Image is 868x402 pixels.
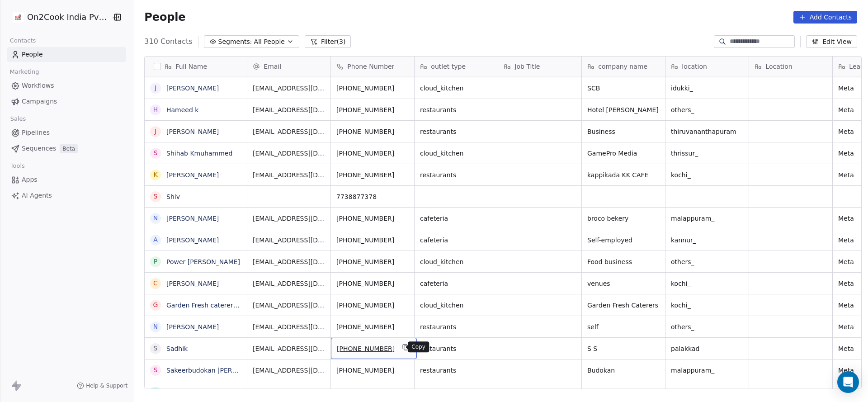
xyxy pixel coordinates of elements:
a: Hameed k [166,106,198,114]
div: S [154,192,158,201]
span: [EMAIL_ADDRESS][DOMAIN_NAME] [253,84,325,93]
a: Pipelines [7,125,126,140]
span: self [587,322,660,331]
a: Sakeerbudokan [PERSON_NAME] [166,367,270,374]
span: cafeteria [420,279,492,288]
p: Copy [411,343,425,350]
span: others_ [671,105,743,114]
span: restaurants [420,127,492,136]
span: restaurants [420,388,492,397]
a: Workflows [7,78,126,93]
span: [EMAIL_ADDRESS][DOMAIN_NAME] [253,236,325,245]
span: [PHONE_NUMBER] [336,214,409,223]
span: [EMAIL_ADDRESS][DOMAIN_NAME] [253,214,325,223]
span: others_ [671,257,743,266]
span: [EMAIL_ADDRESS][DOMAIN_NAME] [253,279,325,288]
span: others_ [671,322,743,331]
a: [PERSON_NAME] [166,215,219,222]
span: Phone Number [347,62,394,71]
span: People [22,50,43,59]
span: [PHONE_NUMBER] [336,279,409,288]
span: Sales [6,112,30,126]
span: Garden Fresh Caterers [587,301,660,310]
span: [EMAIL_ADDRESS][DOMAIN_NAME] [253,322,325,331]
a: Apps [7,172,126,187]
span: location [682,62,707,71]
span: GamePro Media [587,149,660,158]
span: kochi_ [671,301,743,310]
div: Location [749,57,832,76]
span: kochi_ [671,279,743,288]
span: Self-Employed [587,388,660,397]
a: [PERSON_NAME] [166,280,219,287]
div: Email [247,57,330,76]
span: [GEOGRAPHIC_DATA] [671,388,743,397]
span: [PHONE_NUMBER] [336,149,409,158]
span: 310 Contacts [144,36,192,47]
span: [PHONE_NUMBER] [336,301,409,310]
div: location [665,57,749,76]
div: S [154,344,158,353]
div: grid [145,76,247,389]
span: [EMAIL_ADDRESS][DOMAIN_NAME] [253,149,325,158]
span: [PHONE_NUMBER] [336,388,409,397]
a: Sadhik [166,345,188,352]
div: H [153,105,158,114]
span: company name [598,62,647,71]
div: Full Name [145,57,247,76]
span: Workflows [22,81,54,90]
span: kochi_ [671,170,743,180]
div: G [153,300,158,310]
a: Power [PERSON_NAME] [166,258,240,265]
span: AI Agents [22,191,52,200]
span: cafeteria [420,236,492,245]
div: outlet type [415,57,498,76]
span: SCB [587,84,660,93]
span: Job Title [514,62,540,71]
span: malappuram_ [671,366,743,375]
span: People [144,10,185,24]
div: J [155,83,156,93]
div: m [153,387,158,397]
span: cloud_kitchen [420,257,492,266]
div: A [154,235,158,245]
div: N [153,213,158,223]
span: Budokan [587,366,660,375]
span: thiruvananthapuram_ [671,127,743,136]
span: [EMAIL_ADDRESS][DOMAIN_NAME] [253,127,325,136]
span: [PHONE_NUMBER] [336,127,409,136]
div: K [154,170,158,180]
div: N [153,322,158,331]
span: cafeteria [420,214,492,223]
a: Help & Support [77,382,127,389]
div: S [154,365,158,375]
span: [EMAIL_ADDRESS][DOMAIN_NAME] [253,388,325,397]
span: Pipelines [22,128,50,137]
div: Job Title [498,57,581,76]
span: palakkad_ [671,344,743,353]
span: restaurants [420,344,492,353]
span: Sequences [22,144,56,153]
span: [PHONE_NUMBER] [337,344,395,353]
a: [PERSON_NAME] [166,128,219,135]
span: malappuram_ [671,214,743,223]
span: Contacts [6,34,40,47]
a: [PERSON_NAME] [166,236,219,244]
span: cloud_kitchen [420,84,492,93]
span: [PHONE_NUMBER] [336,236,409,245]
a: Shihab Kmuhammed [166,150,232,157]
button: Add Contacts [793,11,857,24]
div: company name [582,57,665,76]
a: [PERSON_NAME] [166,171,219,179]
span: venues [587,279,660,288]
span: [PHONE_NUMBER] [336,322,409,331]
span: kappikada KK CAFE [587,170,660,180]
span: Segments: [218,37,252,47]
span: [EMAIL_ADDRESS][DOMAIN_NAME] [253,170,325,180]
span: S S [587,344,660,353]
span: All People [254,37,285,47]
div: P [154,257,157,266]
div: Open Intercom Messenger [837,371,859,393]
span: restaurants [420,322,492,331]
span: Beta [60,144,78,153]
